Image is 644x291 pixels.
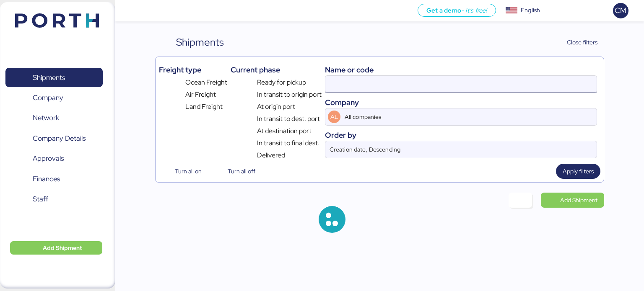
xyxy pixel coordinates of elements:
span: Finances [33,173,60,185]
span: Company [33,92,63,104]
a: Company [5,88,103,108]
div: Name or code [325,64,597,75]
span: Network [33,112,59,124]
a: Company Details [5,129,103,148]
span: Ready for pickup [257,77,306,88]
a: Approvals [5,149,103,168]
a: Finances [5,170,103,189]
div: Freight type [159,64,227,75]
span: Turn all off [228,166,255,176]
div: Current phase [231,64,322,75]
div: Order by [325,129,597,141]
span: In transit to final dest. [257,138,319,148]
button: Menu [120,4,135,18]
span: Approvals [33,152,64,165]
div: Company [325,97,597,108]
span: At destination port [257,126,312,136]
input: AL [343,108,573,125]
span: Staff [33,193,48,205]
span: Air Freight [185,90,216,100]
span: In transit to dest. port [257,114,320,124]
a: Shipments [5,68,103,87]
span: In transit to origin port [257,90,322,100]
span: Delivered [257,150,285,160]
span: Land Freight [185,102,223,112]
div: English [521,6,540,15]
span: Ocean Freight [185,77,227,88]
a: Network [5,108,103,128]
button: Turn all off [212,164,262,179]
button: Apply filters [556,164,600,179]
button: Turn all on [159,164,208,179]
span: Company Details [33,132,86,144]
span: At origin port [257,102,295,112]
span: Add Shipment [560,195,597,205]
span: Apply filters [563,166,594,176]
a: Add Shipment [541,193,604,208]
span: Close filters [567,37,597,47]
div: Shipments [176,35,224,50]
button: Close filters [550,35,605,50]
span: Turn all on [175,166,202,176]
span: AL [330,112,338,121]
button: Add Shipment [10,241,102,255]
span: Add Shipment [43,243,82,253]
a: Staff [5,190,103,209]
span: Shipments [33,72,65,84]
span: CM [615,5,626,16]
